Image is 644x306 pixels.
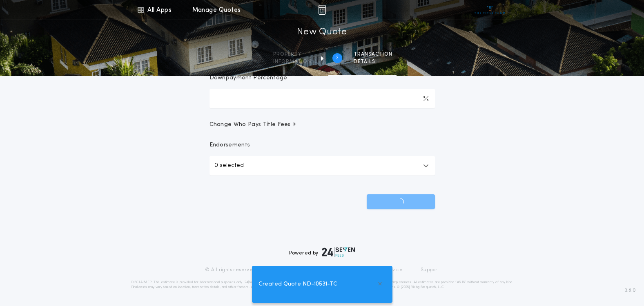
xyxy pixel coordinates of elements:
img: logo [322,247,355,257]
h2: 2 [336,55,339,61]
img: img [318,5,326,15]
button: 0 selected [209,156,435,175]
span: information [273,59,311,65]
h1: New Quote [297,26,347,39]
span: Property [273,51,311,58]
input: Downpayment Percentage [209,89,435,108]
span: details [354,59,392,65]
div: Powered by [289,247,355,257]
p: Endorsements [209,141,435,149]
p: 0 selected [214,161,244,171]
img: vs-icon [475,6,505,14]
span: Transaction [354,51,392,58]
span: Change Who Pays Title Fees [209,121,297,129]
span: Created Quote ND-10531-TC [258,280,337,289]
p: Downpayment Percentage [209,74,287,82]
button: Change Who Pays Title Fees [209,121,435,129]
